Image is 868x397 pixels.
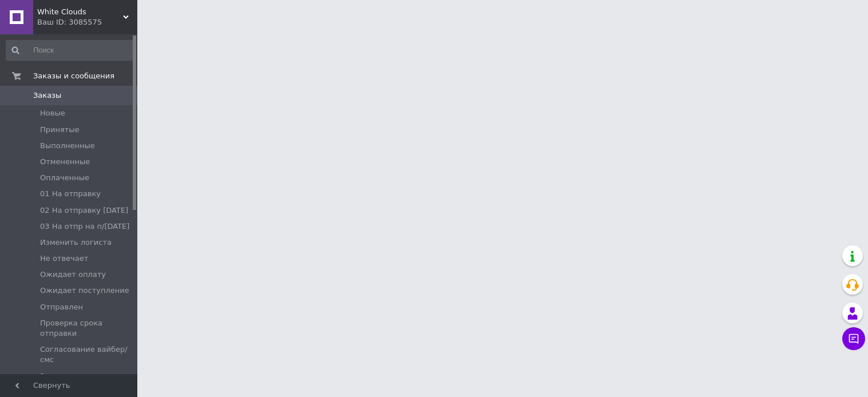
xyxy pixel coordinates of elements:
span: 02 На отправку [DATE] [40,205,128,216]
span: Заказы [33,90,61,101]
div: Ваш ID: 3085575 [37,17,137,27]
span: Принятые [40,125,80,135]
span: Ожидает оплату [40,269,106,280]
span: Отмененные [40,157,90,167]
span: Проверка срока отправки [40,318,134,339]
button: Чат с покупателем [842,327,865,350]
span: Не отвечает [40,253,88,264]
span: Заказы и сообщения [33,71,114,81]
span: 01 На отправку [40,189,101,199]
span: White Clouds [37,7,123,17]
span: 03 На отпр на п/[DATE] [40,221,129,232]
span: Изменить логиста [40,237,112,248]
span: Заказы из [GEOGRAPHIC_DATA] [40,371,134,392]
span: Ожидает поступление [40,285,129,296]
span: Новые [40,108,65,118]
span: Согласование вайбер/смс [40,344,134,365]
span: Выполненные [40,141,95,151]
span: Оплаченные [40,173,89,183]
input: Поиск [6,40,135,61]
span: Отправлен [40,302,83,312]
